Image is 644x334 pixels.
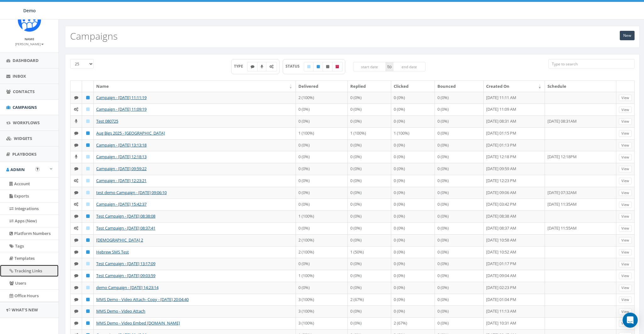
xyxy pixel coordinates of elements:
td: 0 (0%) [391,246,435,258]
td: 0 (0%) [296,222,348,234]
a: View [619,190,632,196]
i: Published [86,131,90,135]
a: Campaign - [DATE] 09:59:22 [96,166,147,171]
i: Draft [86,179,90,183]
label: Draft [304,62,314,71]
i: Draft [86,286,90,290]
td: 0 (0%) [435,139,484,151]
td: 0 (0%) [391,258,435,270]
a: View [619,249,632,256]
i: Draft [86,202,90,206]
a: View [619,142,632,149]
td: 2 (67%) [391,317,435,329]
th: Bounced [435,81,484,92]
span: Workflows [13,120,40,125]
th: Delivered [296,81,348,92]
a: demo Campaign - [DATE] 14:23:14 [96,285,158,290]
i: Text SMS [251,65,254,69]
td: [DATE] 08:31 AM [484,115,545,127]
i: Published [86,309,90,313]
td: 0 (0%) [391,163,435,175]
i: Text SMS [74,191,78,195]
td: 0 (0%) [435,294,484,306]
td: 3 (100%) [296,294,348,306]
a: View [619,273,632,279]
td: 0 (0%) [391,175,435,187]
td: [DATE] 01:04 PM [484,294,545,306]
td: [DATE] 09:04 AM [484,270,545,282]
i: Unpublished [326,65,329,69]
label: Ringless Voice Mail [257,62,267,71]
td: 0 (0%) [435,282,484,294]
a: View [619,261,632,268]
td: 0 (0%) [296,139,348,151]
i: Published [86,143,90,147]
label: Text SMS [247,62,258,71]
td: 0 (0%) [296,282,348,294]
td: 0 (0%) [391,282,435,294]
td: 0 (0%) [348,234,391,246]
td: [DATE] 10:52 AM [484,246,545,258]
td: 0 (0%) [391,103,435,115]
th: Replied [348,81,391,92]
a: View [619,118,632,125]
a: Campaign - [DATE] 11:09:19 [96,106,147,112]
td: [DATE] 12:18PM [545,151,616,163]
a: Campaign - [DATE] 13:13:18 [96,142,147,148]
td: 1 (100%) [296,210,348,222]
th: Created On: activate to sort column ascending [484,81,545,92]
td: [DATE] 09:59 AM [484,163,545,175]
td: 0 (0%) [348,222,391,234]
i: Text SMS [74,214,78,218]
i: Automated Message [74,226,78,230]
i: Published [86,238,90,242]
span: Inbox [13,73,26,79]
span: TYPE [234,64,247,69]
td: 0 (0%) [435,163,484,175]
label: Automated Message [266,62,277,71]
a: Hebrew SMS Test [96,249,129,255]
input: start date [353,62,386,71]
i: Text SMS [74,250,78,254]
td: 0 (0%) [391,151,435,163]
a: View [619,285,632,291]
i: Text SMS [74,131,78,135]
i: Text SMS [74,286,78,290]
a: Aug Bigs 2025 - [GEOGRAPHIC_DATA] [96,130,165,136]
td: [DATE] 03:42 PM [484,198,545,210]
a: New [620,31,635,40]
td: 0 (0%) [348,92,391,104]
span: What's New [12,307,38,313]
td: 0 (0%) [435,258,484,270]
a: View [619,178,632,184]
span: to [386,62,393,71]
td: 0 (0%) [435,103,484,115]
a: MMS Demo - Video Attach [96,308,145,314]
td: 3 (100%) [296,305,348,317]
a: Test Campaign - [DATE] 08:38:08 [96,213,155,219]
td: 0 (0%) [391,210,435,222]
a: View [619,213,632,220]
td: [DATE] 11:55AM [545,222,616,234]
i: Automated Message [74,179,78,183]
span: Campaigns [13,104,37,110]
td: [DATE] 09:06 AM [484,187,545,199]
td: 0 (0%) [435,198,484,210]
td: 2 (67%) [348,294,391,306]
i: Draft [86,119,90,123]
td: 0 (0%) [296,103,348,115]
a: Test 080725 [96,118,118,124]
td: 0 (0%) [391,187,435,199]
td: 0 (0%) [296,175,348,187]
a: test demo Campaign - [DATE] 09:06:10 [96,190,167,195]
td: 0 (0%) [348,115,391,127]
td: 0 (0%) [435,234,484,246]
td: [DATE] 11:11 AM [484,92,545,104]
span: Demo [23,8,36,14]
i: Draft [86,107,90,111]
i: Ringless Voice Mail [261,65,263,69]
td: 1 (100%) [348,127,391,139]
a: [DEMOGRAPHIC_DATA] 2 [96,237,143,243]
i: Published [86,274,90,278]
i: Draft [86,191,90,195]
